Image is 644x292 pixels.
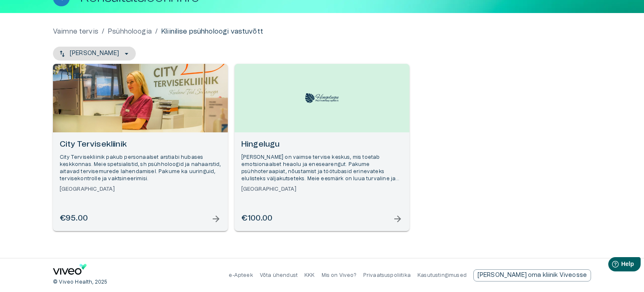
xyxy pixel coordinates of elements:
a: e-Apteek [229,273,253,278]
p: Mis on Viveo? [322,272,356,279]
p: / [102,26,104,37]
span: arrow_forward [211,214,221,224]
a: Vaimne tervis [53,26,98,37]
p: [PERSON_NAME] [70,49,119,58]
p: / [155,26,158,37]
div: [PERSON_NAME] oma kliinik Viveosse [473,269,591,281]
img: Hingelugu logo [305,93,339,103]
img: City Tervisekliinik logo [59,70,93,82]
p: City Tervisekliinik pakub personaalset arstiabi hubases keskkonnas. Meie spetsialistid, sh psühho... [60,154,221,183]
h6: City Tervisekliinik [60,139,221,150]
p: [PERSON_NAME] on vaimse tervise keskus, mis toetab emotsionaalset heaolu ja enesearengut. Pakume ... [241,154,403,183]
p: [PERSON_NAME] oma kliinik Viveosse [478,271,587,280]
span: arrow_forward [393,214,403,224]
h6: [GEOGRAPHIC_DATA] [241,186,403,193]
h6: €95.00 [60,213,88,224]
h6: €100.00 [241,213,272,224]
p: Võta ühendust [260,272,298,279]
a: Send email to partnership request to viveo [473,269,591,281]
iframe: Help widget launcher [578,254,644,277]
a: Privaatsuspoliitika [363,273,411,278]
button: [PERSON_NAME] [53,47,136,61]
a: Open selected supplier available booking dates [235,64,409,231]
a: Navigate to home page [53,264,87,278]
a: Psühholoogia [108,26,152,37]
a: KKK [304,273,315,278]
h6: [GEOGRAPHIC_DATA] [60,186,221,193]
p: Kliinilise psühholoogi vastuvõtt [161,26,263,37]
p: © Viveo Health, 2025 [53,279,107,286]
h6: Hingelugu [241,139,403,150]
a: Open selected supplier available booking dates [53,64,228,231]
a: Kasutustingimused [417,273,467,278]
